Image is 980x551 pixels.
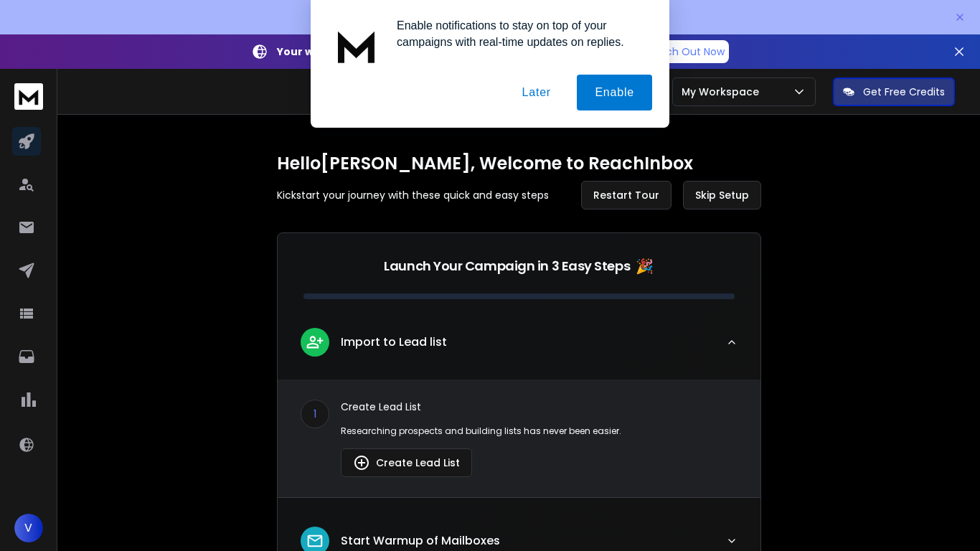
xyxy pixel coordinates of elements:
[341,425,738,437] p: Researching prospects and building lists has never been easier.
[278,316,760,380] button: leadImport to Lead list
[384,256,630,276] p: Launch Your Campaign in 3 Easy Steps
[577,75,652,110] button: Enable
[301,400,329,428] div: 1
[278,380,760,497] div: leadImport to Lead list
[695,188,749,202] span: Skip Setup
[341,334,447,351] p: Import to Lead list
[341,448,472,477] button: Create Lead List
[353,454,370,471] img: lead
[636,256,654,276] span: 🎉
[341,532,500,550] p: Start Warmup of Mailboxes
[277,152,761,175] h1: Hello [PERSON_NAME] , Welcome to ReachInbox
[14,514,43,542] button: V
[385,17,652,50] div: Enable notifications to stay on top of your campaigns with real-time updates on replies.
[306,333,324,351] img: lead
[277,188,549,202] p: Kickstart your journey with these quick and easy steps
[341,400,738,414] p: Create Lead List
[504,75,568,110] button: Later
[328,17,385,75] img: notification icon
[683,181,761,209] button: Skip Setup
[581,181,672,209] button: Restart Tour
[306,532,324,550] img: lead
